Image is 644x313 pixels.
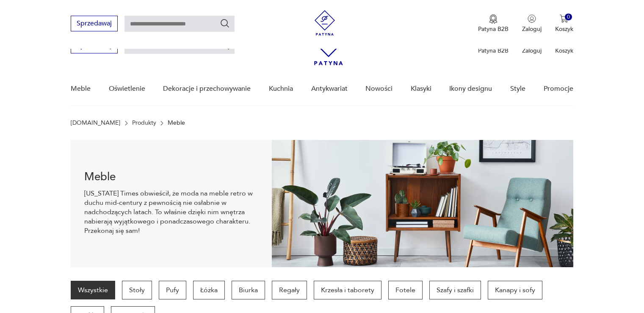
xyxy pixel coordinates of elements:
h1: Meble [84,172,258,182]
a: Produkty [132,120,156,126]
p: Zaloguj [522,47,542,55]
a: Ikony designu [449,73,492,105]
a: Fotele [388,281,423,299]
button: Sprzedawaj [71,16,118,31]
img: Ikona koszyka [560,14,568,23]
a: Pufy [159,281,186,299]
a: Kanapy i sofy [488,281,542,299]
a: Łóżka [193,281,225,299]
a: Oświetlenie [109,73,145,105]
a: Sprzedawaj [71,21,118,27]
p: Meble [168,120,185,126]
button: Szukaj [220,18,230,28]
a: Antykwariat [311,73,348,105]
a: Stoły [122,281,152,299]
a: Regały [272,281,307,299]
a: Promocje [544,73,573,105]
img: Patyna - sklep z meblami i dekoracjami vintage [312,10,337,36]
a: [DOMAIN_NAME] [71,120,120,126]
a: Szafy i szafki [429,281,481,299]
p: Patyna B2B [478,47,509,55]
img: Ikona medalu [489,14,498,24]
a: Kuchnia [269,73,293,105]
img: Meble [272,140,573,267]
a: Ikona medaluPatyna B2B [478,14,509,33]
a: Nowości [365,73,392,105]
div: 0 [565,14,572,21]
p: Zaloguj [522,25,542,33]
button: Zaloguj [522,14,542,33]
button: 0Koszyk [555,14,573,33]
p: [US_STATE] Times obwieścił, że moda na meble retro w duchu mid-century z pewnością nie osłabnie w... [84,189,258,235]
a: Krzesła i taborety [314,281,381,299]
p: Koszyk [555,47,573,55]
img: Ikonka użytkownika [528,14,536,23]
p: Koszyk [555,25,573,33]
a: Style [510,73,525,105]
a: Dekoracje i przechowywanie [163,73,251,105]
a: Klasyki [411,73,431,105]
a: Wszystkie [71,281,115,299]
p: Patyna B2B [478,25,509,33]
a: Sprzedawaj [71,43,118,49]
a: Meble [71,73,91,105]
button: Patyna B2B [478,14,509,33]
a: Biurka [232,281,265,299]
